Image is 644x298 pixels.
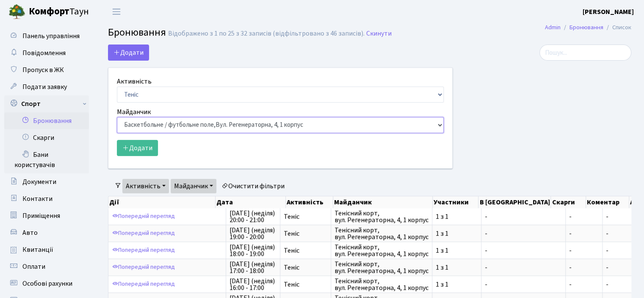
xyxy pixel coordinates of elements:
a: Попередній перегляд [110,244,177,257]
span: Теніс [284,264,327,271]
th: Коментар [586,196,630,208]
th: Майданчик [333,196,433,208]
span: [DATE] (неділя) 20:00 - 21:00 [229,210,276,223]
a: Повідомлення [4,45,89,61]
span: Оплати [22,262,45,271]
span: Повідомлення [22,48,66,58]
span: - [569,281,599,288]
span: - [485,264,562,271]
span: - [485,213,562,220]
span: - [606,280,608,289]
span: - [485,281,562,288]
a: Активність [122,179,169,193]
a: Документи [4,173,89,190]
a: Авто [4,224,89,241]
a: Попередній перегляд [110,227,177,240]
a: Попередній перегляд [110,261,177,274]
a: Попередній перегляд [110,210,177,223]
label: Майданчик [117,107,151,117]
a: Контакти [4,190,89,207]
span: 1 з 1 [436,247,478,254]
nav: breadcrumb [532,19,644,36]
span: - [569,247,599,254]
a: Приміщення [4,207,89,224]
span: Подати заявку [22,82,67,92]
span: Бронювання [108,25,166,40]
a: Admin [545,23,561,32]
th: Участники [433,196,479,208]
button: Додати [117,140,158,156]
a: Попередній перегляд [110,278,177,291]
span: Документи [22,177,56,187]
a: Скинути [366,30,392,38]
a: Бронювання [4,112,89,129]
span: 1 з 1 [436,281,478,288]
span: - [485,230,562,237]
span: Особові рахунки [22,279,72,288]
span: 1 з 1 [436,264,478,271]
span: Тенісний корт, вул. Регенераторна, 4, 1 корпус [334,227,428,240]
button: Додати [108,45,149,61]
a: Бани користувачів [4,146,89,173]
a: Очистити фільтри [218,179,288,193]
span: - [606,263,608,272]
span: Тенісний корт, вул. Регенераторна, 4, 1 корпус [334,261,428,274]
span: [DATE] (неділя) 16:00 - 17:00 [229,278,276,291]
th: Дії [108,196,216,208]
b: Комфорт [29,5,69,18]
span: - [606,212,608,221]
span: - [606,246,608,255]
a: Майданчик [171,179,216,193]
span: - [569,230,599,237]
a: Пропуск в ЖК [4,61,89,78]
span: Таун [29,5,89,19]
span: Тенісний корт, вул. Регенераторна, 4, 1 корпус [334,244,428,257]
a: Особові рахунки [4,275,89,292]
span: Теніс [284,230,327,237]
span: - [606,229,608,238]
span: - [569,213,599,220]
span: Пропуск в ЖК [22,65,64,75]
div: Відображено з 1 по 25 з 32 записів (відфільтровано з 46 записів). [168,30,365,38]
th: В [GEOGRAPHIC_DATA] [478,196,551,208]
span: 1 з 1 [436,230,478,237]
span: - [485,247,562,254]
th: Дата [216,196,286,208]
span: Тенісний корт, вул. Регенераторна, 4, 1 корпус [334,278,428,291]
span: [DATE] (неділя) 19:00 - 20:00 [229,227,276,240]
a: Панель управління [4,28,89,45]
a: [PERSON_NAME] [583,7,634,17]
span: Теніс [284,281,327,288]
a: Скарги [4,129,89,146]
span: Панель управління [22,31,80,41]
span: 1 з 1 [436,213,478,220]
span: Авто [22,228,38,237]
span: Приміщення [22,211,60,220]
a: Оплати [4,258,89,275]
a: Спорт [4,95,89,112]
span: Контакти [22,194,53,203]
span: Теніс [284,247,327,254]
a: Бронювання [569,23,603,32]
th: Скарги [551,196,586,208]
button: Переключити навігацію [106,5,127,19]
span: Квитанції [22,245,53,254]
span: - [569,264,599,271]
b: [PERSON_NAME] [583,7,634,17]
li: Список [603,23,631,32]
a: Квитанції [4,241,89,258]
img: logo.png [8,3,25,20]
label: Активність [117,76,152,86]
span: [DATE] (неділя) 17:00 - 18:00 [229,261,276,274]
a: Подати заявку [4,78,89,95]
input: Пошук... [539,45,631,61]
span: Тенісний корт, вул. Регенераторна, 4, 1 корпус [334,210,428,223]
span: [DATE] (неділя) 18:00 - 19:00 [229,244,276,257]
th: Активність [286,196,333,208]
span: Теніс [284,213,327,220]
